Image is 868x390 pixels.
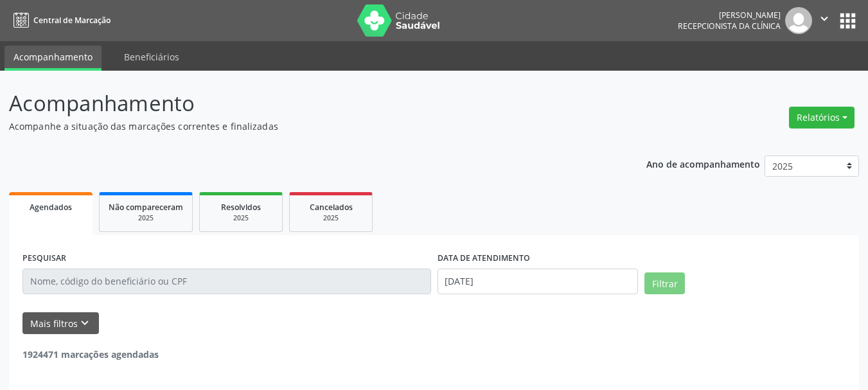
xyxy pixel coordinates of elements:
button: Mais filtroskeyboard_arrow_down [22,312,99,335]
label: PESQUISAR [22,249,66,269]
i: keyboard_arrow_down [78,316,92,330]
button:  [812,7,837,34]
div: 2025 [109,213,183,223]
span: Recepcionista da clínica [678,21,781,31]
img: img [785,7,812,34]
a: Beneficiários [115,46,188,68]
div: 2025 [299,213,363,223]
span: Agendados [30,202,72,213]
i:  [817,12,831,26]
span: Não compareceram [109,202,183,213]
a: Acompanhamento [4,46,102,71]
input: Selecione um intervalo [438,269,639,294]
p: Acompanhamento [9,87,604,120]
span: Central de Marcação [33,15,111,26]
a: Central de Marcação [9,10,111,31]
button: Filtrar [644,272,685,294]
div: [PERSON_NAME] [678,10,781,21]
label: DATA DE ATENDIMENTO [438,249,530,269]
button: Relatórios [789,107,855,129]
p: Ano de acompanhamento [646,155,760,172]
span: Resolvidos [221,202,261,213]
span: Cancelados [310,202,353,213]
button: apps [837,10,859,32]
div: 2025 [209,213,273,223]
strong: 1924471 marcações agendadas [22,348,159,360]
p: Acompanhe a situação das marcações correntes e finalizadas [9,120,604,133]
input: Nome, código do beneficiário ou CPF [22,269,431,294]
